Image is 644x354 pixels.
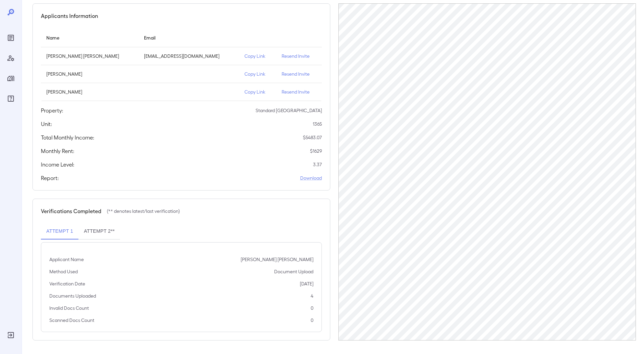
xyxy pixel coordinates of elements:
h5: Property: [41,106,63,115]
h5: Report: [41,174,59,182]
div: Manage Users [5,53,16,64]
div: Log Out [5,330,16,340]
h5: Verifications Completed [41,207,101,215]
p: Copy Link [244,88,271,95]
h5: Income Level: [41,160,74,169]
p: Copy Link [244,53,271,59]
th: Email [139,28,239,47]
p: Standard [GEOGRAPHIC_DATA] [256,107,322,114]
p: Resend Invite [282,53,316,59]
p: $ 5483.07 [303,134,322,141]
p: Method Used [49,268,78,275]
p: [PERSON_NAME] [46,88,133,95]
p: [PERSON_NAME] [PERSON_NAME] [46,53,133,59]
p: Scanned Docs Count [49,317,94,324]
h5: Applicants Information [41,12,98,20]
div: Manage Properties [5,73,16,84]
p: 0 [311,305,313,311]
p: [PERSON_NAME] [46,71,133,77]
p: [EMAIL_ADDRESS][DOMAIN_NAME] [144,53,234,59]
h5: Monthly Rent: [41,147,74,155]
p: Resend Invite [282,88,316,95]
p: 1365 [313,121,322,127]
a: Download [300,175,322,181]
p: Verification Date [49,280,85,287]
p: (** denotes latest/last verification) [107,208,180,214]
p: $ 1629 [310,148,322,154]
p: Applicant Name [49,256,84,263]
div: FAQ [5,93,16,104]
p: [PERSON_NAME] [PERSON_NAME] [241,256,313,263]
p: Documents Uploaded [49,293,96,299]
p: 3.37 [313,161,322,168]
p: Invalid Docs Count [49,305,89,311]
p: 0 [311,317,313,324]
button: Attempt 1 [41,223,78,239]
p: Document Upload [274,268,313,275]
p: [DATE] [300,280,313,287]
p: 4 [311,293,313,299]
p: Copy Link [244,71,271,77]
button: Attempt 2** [78,223,120,239]
table: simple table [41,28,322,101]
p: Resend Invite [282,71,316,77]
h5: Total Monthly Income: [41,133,94,142]
h5: Unit: [41,120,52,128]
div: Reports [5,32,16,43]
th: Name [41,28,139,47]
